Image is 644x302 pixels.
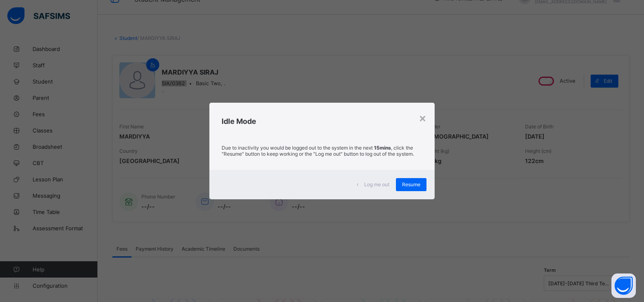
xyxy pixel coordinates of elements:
p: Due to inactivity you would be logged out to the system in the next , click the "Resume" button t... [222,145,422,157]
strong: 15mins [374,145,391,151]
span: Log me out [364,181,389,187]
div: × [419,111,426,125]
button: Open asap [611,273,636,298]
span: Resume [402,181,420,187]
h2: Idle Mode [222,117,422,126]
